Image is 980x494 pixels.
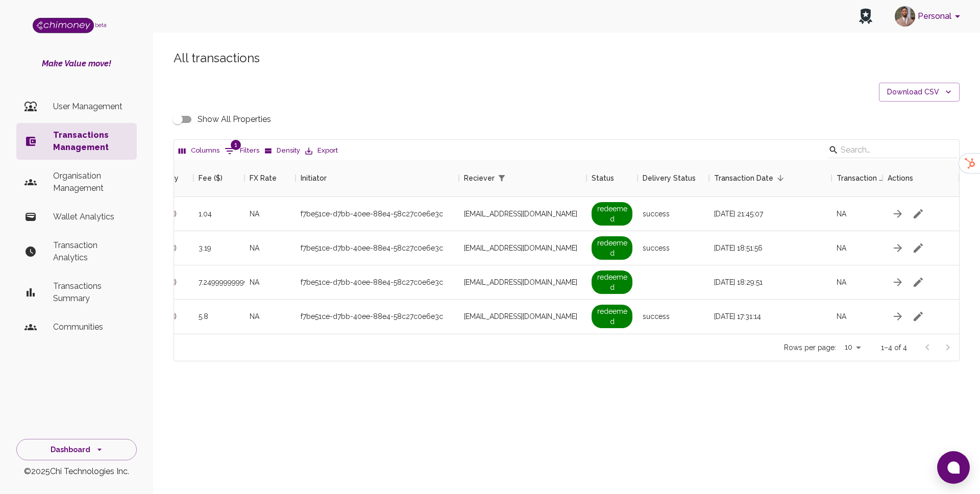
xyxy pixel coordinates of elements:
[881,342,907,353] p: 1–4 of 4
[250,160,277,196] div: FX Rate
[464,243,577,253] span: [EMAIL_ADDRESS][DOMAIN_NAME]
[831,231,883,265] div: NA
[709,265,831,300] div: [DATE] 18:29:51
[459,160,586,196] div: Reciever
[464,311,577,322] span: [EMAIL_ADDRESS][DOMAIN_NAME]
[231,140,241,150] span: 1
[53,101,129,113] p: User Management
[586,160,638,196] div: Status
[592,270,632,294] span: redeemed
[53,239,129,264] p: Transaction Analytics
[244,300,296,334] div: NA
[895,6,915,27] img: avatar
[495,171,509,185] div: 1 active filter
[303,143,340,159] button: Export
[193,300,244,334] div: 5.8
[592,236,632,260] span: redeemed
[784,342,836,353] p: Rows per page:
[509,171,523,185] button: Sort
[174,50,960,66] h5: All transactions
[638,300,709,334] div: success
[53,321,129,333] p: Communities
[301,209,443,219] div: f7be51ce-d7bb-40ee-88e4-58c27c0e6e3c
[709,160,831,196] div: Transaction Date
[198,113,271,126] span: Show All Properties
[840,340,865,355] div: 10
[638,197,709,231] div: success
[888,160,913,196] div: Actions
[643,160,696,196] div: Delivery Status
[53,170,129,194] p: Organisation Management
[301,311,443,322] div: f7be51ce-d7bb-40ee-88e4-58c27c0e6e3c
[95,22,107,28] span: beta
[199,160,223,196] div: Fee ($)
[495,171,509,185] button: Show filters
[879,83,960,102] button: Download CSV
[831,197,883,231] div: NA
[592,202,632,226] span: redeemed
[709,231,831,265] div: [DATE] 18:51:56
[638,231,709,265] div: success
[464,209,577,219] span: [EMAIL_ADDRESS][DOMAIN_NAME]
[837,160,883,196] div: Transaction payment Method
[244,265,296,300] div: NA
[841,142,942,158] input: Search…
[891,3,968,30] button: account of current user
[222,143,262,159] button: Show filters
[244,231,296,265] div: NA
[883,160,959,196] div: Actions
[638,160,709,196] div: Delivery Status
[176,143,222,159] button: Select columns
[33,18,94,33] img: Logo
[16,439,137,461] button: Dashboard
[937,451,970,484] button: Open chat window
[592,160,614,196] div: Status
[828,142,957,160] div: Search
[53,280,129,305] p: Transactions Summary
[831,160,883,196] div: Transaction payment Method
[592,305,632,328] span: redeemed
[193,265,244,300] div: 7.249999999999999
[193,160,244,196] div: Fee ($)
[301,277,443,287] div: f7be51ce-d7bb-40ee-88e4-58c27c0e6e3c
[244,197,296,231] div: NA
[773,171,788,185] button: Sort
[193,197,244,231] div: 1.04
[709,197,831,231] div: [DATE] 21:45:07
[244,160,296,196] div: FX Rate
[142,160,193,196] div: Currency
[831,300,883,334] div: NA
[53,211,129,223] p: Wallet Analytics
[714,160,773,196] div: Transaction Date
[193,231,244,265] div: 3.19
[301,160,327,196] div: Initiator
[464,160,495,196] div: Reciever
[296,160,459,196] div: Initiator
[831,265,883,300] div: NA
[53,129,129,154] p: Transactions Management
[464,277,577,287] span: [EMAIL_ADDRESS][DOMAIN_NAME]
[709,300,831,334] div: [DATE] 17:31:14
[301,243,443,253] div: f7be51ce-d7bb-40ee-88e4-58c27c0e6e3c
[262,143,303,159] button: Density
